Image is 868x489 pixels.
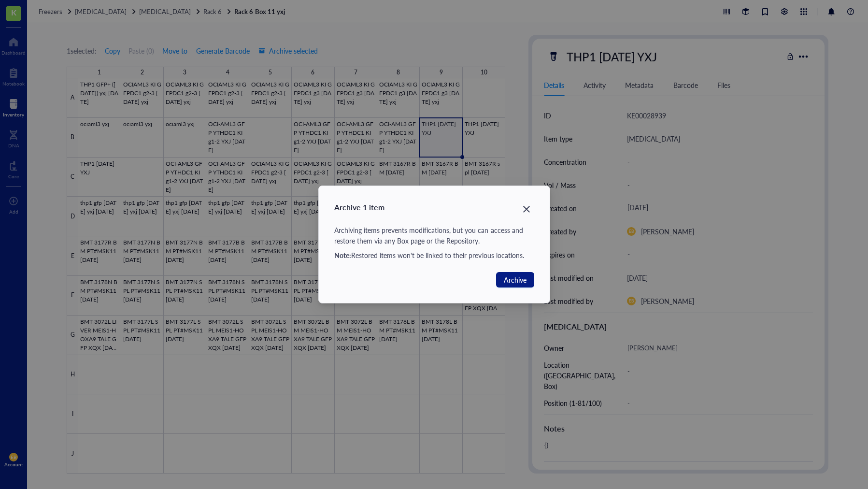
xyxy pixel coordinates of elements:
button: Archive [496,272,534,288]
span: Close [519,203,534,215]
strong: Note: [334,250,351,260]
div: Archiving items prevents modifications, but you can access and restore them via any Box page or t... [334,225,534,246]
button: Close [519,201,534,217]
span: Archive [504,274,526,285]
div: Archive 1 item [334,201,534,213]
div: Restored items won't be linked to their previous locations. [334,250,534,260]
